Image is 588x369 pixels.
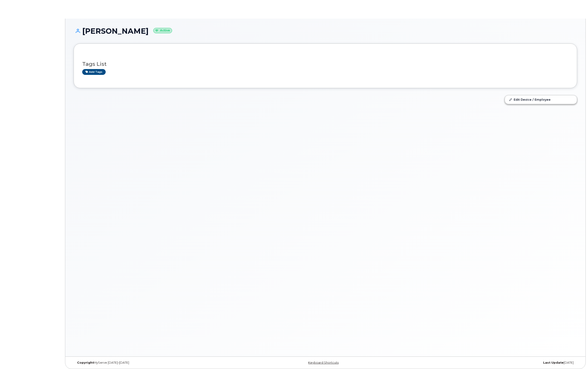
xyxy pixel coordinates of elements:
a: Keyboard Shortcuts [308,361,339,364]
h1: [PERSON_NAME] [74,27,577,35]
h3: Tags List [82,61,568,67]
small: Active [153,28,172,33]
a: Add tags [82,69,106,75]
strong: Copyright [77,361,94,364]
div: [DATE] [409,361,577,365]
div: MyServe [DATE]–[DATE] [74,361,242,365]
strong: Last Update [543,361,564,364]
a: Edit Device / Employee [505,95,577,104]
